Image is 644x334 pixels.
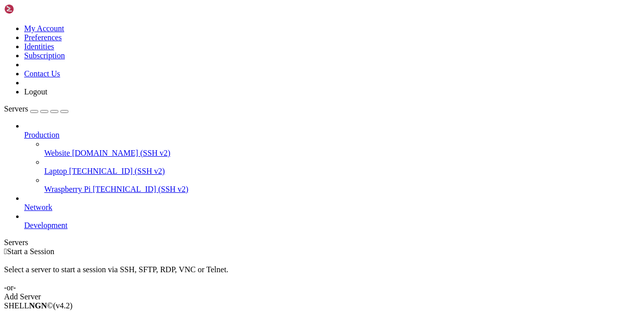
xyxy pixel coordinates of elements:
a: My Account [24,24,64,33]
span: Website [44,149,70,157]
div: Servers [4,238,640,247]
div: Add Server [4,292,640,301]
span: Start a Session [7,247,54,256]
a: Servers [4,104,68,113]
a: Website [DOMAIN_NAME] (SSH v2) [44,149,640,158]
a: Logout [24,87,47,96]
span: Development [24,221,67,230]
li: Production [24,122,640,194]
span: Wraspberry Pi [44,185,91,193]
span: 4.2.0 [53,301,73,310]
a: Network [24,203,640,212]
span: Servers [4,104,28,113]
span:  [4,247,7,256]
span: Laptop [44,167,67,175]
a: Production [24,131,640,140]
a: Laptop [TECHNICAL_ID] (SSH v2) [44,167,640,176]
span: [DOMAIN_NAME] (SSH v2) [72,149,171,157]
span: [TECHNICAL_ID] (SSH v2) [69,167,165,175]
div: Select a server to start a session via SSH, SFTP, RDP, VNC or Telnet. -or- [4,256,640,292]
a: Preferences [24,33,62,42]
b: NGN [29,301,47,310]
span: [TECHNICAL_ID] (SSH v2) [93,185,188,193]
span: SHELL © [4,301,72,310]
li: Laptop [TECHNICAL_ID] (SSH v2) [44,158,640,176]
img: Shellngn [4,4,62,14]
a: Subscription [24,51,65,60]
li: Development [24,212,640,230]
a: Development [24,221,640,230]
li: Website [DOMAIN_NAME] (SSH v2) [44,140,640,158]
span: Network [24,203,52,211]
span: Production [24,131,59,139]
li: Network [24,194,640,212]
li: Wraspberry Pi [TECHNICAL_ID] (SSH v2) [44,176,640,194]
a: Contact Us [24,69,60,78]
a: Identities [24,42,54,51]
a: Wraspberry Pi [TECHNICAL_ID] (SSH v2) [44,185,640,194]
